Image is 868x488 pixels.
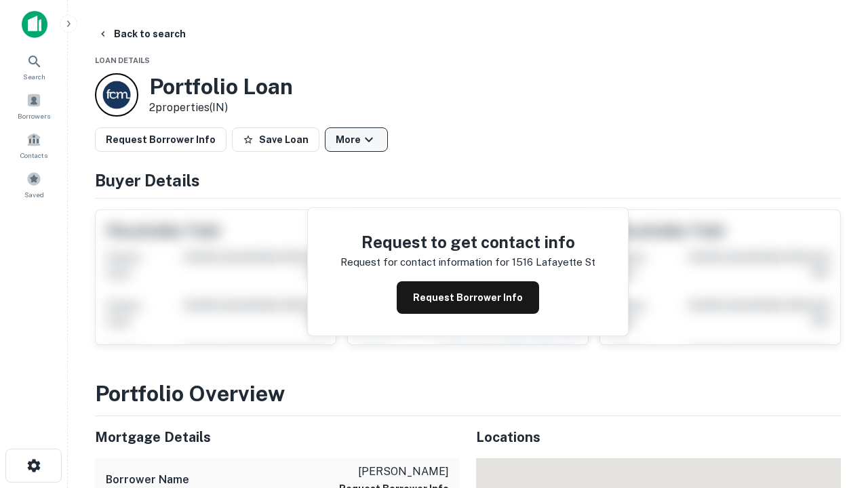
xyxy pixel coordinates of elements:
button: More [325,127,388,152]
a: Saved [4,166,64,203]
p: [PERSON_NAME] [339,464,449,480]
p: 1516 lafayette st [512,254,595,270]
span: Borrowers [18,110,50,121]
h4: Request to get contact info [340,230,595,254]
img: capitalize-icon.png [22,11,47,38]
p: 2 properties (IN) [149,100,293,116]
h3: Portfolio Loan [149,74,293,100]
h3: Portfolio Overview [95,378,841,410]
button: Save Loan [232,127,319,152]
span: Contacts [20,150,47,161]
a: Borrowers [4,87,64,124]
button: Request Borrower Info [397,281,539,314]
p: Request for contact information for [340,254,509,270]
iframe: Chat Widget [800,380,868,445]
h5: Mortgage Details [95,427,460,447]
span: Saved [24,189,44,200]
button: Request Borrower Info [95,127,226,152]
a: Search [4,48,64,85]
a: Contacts [4,127,64,163]
span: Search [23,71,45,82]
span: Loan Details [95,56,150,64]
h4: Buyer Details [95,168,841,192]
h6: Borrower Name [106,472,189,488]
h5: Locations [476,427,841,447]
button: Back to search [92,22,191,46]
